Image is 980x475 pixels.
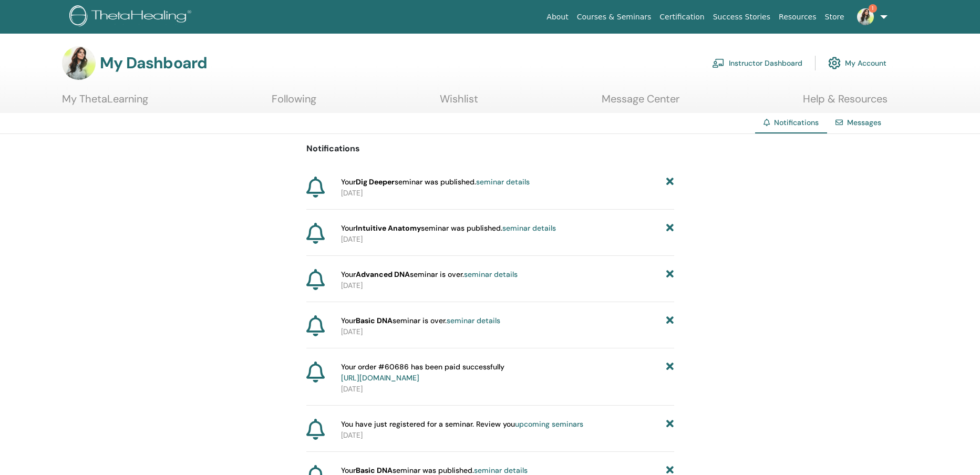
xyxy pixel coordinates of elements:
[821,7,849,27] a: Store
[712,51,802,75] a: Instructor Dashboard
[341,430,674,441] p: [DATE]
[464,270,518,279] a: seminar details
[356,270,410,279] strong: Advanced DNA
[69,5,195,29] img: logo.png
[62,46,96,80] img: default.jpg
[356,177,395,187] strong: Dig Deeper
[62,92,148,113] a: My ThetaLearning
[474,466,528,475] a: seminar details
[341,177,530,188] span: Your seminar was published.
[542,7,572,27] a: About
[515,419,583,429] a: upcoming seminars
[476,177,530,187] a: seminar details
[341,384,674,395] p: [DATE]
[356,316,393,325] strong: Basic DNA
[774,118,819,127] span: Notifications
[440,92,478,113] a: Wishlist
[341,234,674,245] p: [DATE]
[272,92,316,113] a: Following
[356,466,393,475] strong: Basic DNA
[341,315,500,326] span: Your seminar is over.
[356,223,421,233] strong: Intuitive Anatomy
[775,7,821,27] a: Resources
[341,419,583,430] span: You have just registered for a seminar. Review you
[803,92,888,113] a: Help & Resources
[341,362,504,384] span: Your order #60686 has been paid successfully
[655,7,708,27] a: Certification
[502,223,556,233] a: seminar details
[447,316,500,325] a: seminar details
[306,142,674,155] p: Notifications
[709,7,775,27] a: Success Stories
[341,326,674,337] p: [DATE]
[341,188,674,199] p: [DATE]
[857,8,874,25] img: default.jpg
[828,54,841,72] img: cog.svg
[341,373,419,383] a: [URL][DOMAIN_NAME]
[602,92,679,113] a: Message Center
[573,7,656,27] a: Courses & Seminars
[828,51,886,75] a: My Account
[847,118,881,127] a: Messages
[341,269,518,280] span: Your seminar is over.
[341,223,556,234] span: Your seminar was published.
[869,4,877,13] span: 1
[341,280,674,291] p: [DATE]
[100,54,207,73] h3: My Dashboard
[712,58,725,68] img: chalkboard-teacher.svg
